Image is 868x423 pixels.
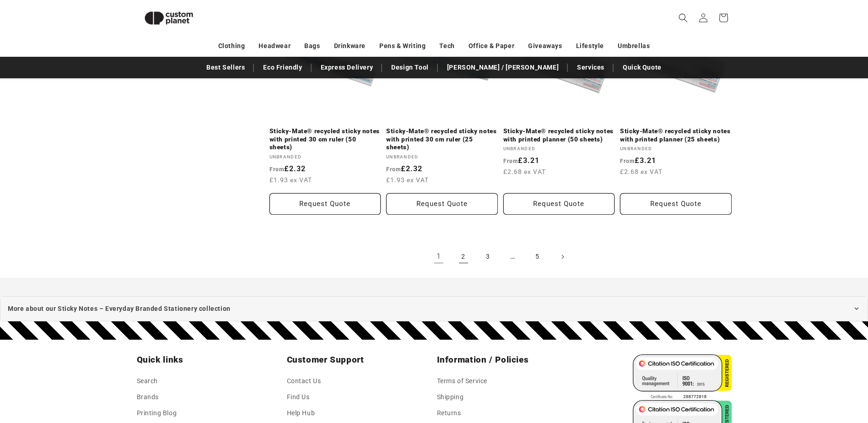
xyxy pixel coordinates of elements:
a: Page 2 [453,247,474,267]
a: Design Tool [387,60,433,76]
a: Page 1 [429,247,449,267]
a: Sticky-Mate® recycled sticky notes with printed 30 cm ruler (50 sheets) [270,127,381,152]
summary: Search [673,8,693,28]
a: Best Sellers [202,60,249,76]
a: Search [137,375,158,389]
a: Pens & Writing [379,38,426,54]
a: [PERSON_NAME] / [PERSON_NAME] [442,60,563,76]
a: Contact Us [287,375,321,389]
img: Custom Planet [137,4,201,33]
img: ISO 9001 Certified [633,354,732,400]
h2: Customer Support [287,354,431,365]
iframe: Chat Widget [715,324,868,423]
a: Terms of Service [437,375,488,389]
a: Sticky-Mate® recycled sticky notes with printed planner (50 sheets) [503,127,615,143]
a: Clothing [218,38,245,54]
a: Tech [439,38,454,54]
a: Quick Quote [618,60,666,76]
a: Bags [304,38,320,54]
a: Lifestyle [576,38,604,54]
a: Eco Friendly [259,60,307,76]
nav: Pagination [270,247,732,267]
a: Headwear [259,38,291,54]
a: Office & Paper [469,38,514,54]
a: Sticky-Mate® recycled sticky notes with printed 30 cm ruler (25 sheets) [386,127,498,152]
a: Returns [437,405,461,421]
a: Express Delivery [316,60,378,76]
a: Umbrellas [618,38,650,54]
h2: Quick links [137,354,281,365]
button: Request Quote [620,193,732,215]
span: More about our Sticky Notes – Everyday Branded Stationery collection [8,303,231,315]
a: Sticky-Mate® recycled sticky notes with printed planner (25 sheets) [620,127,732,143]
a: Next page [552,247,572,267]
a: Giveaways [528,38,562,54]
a: Drinkware [334,38,366,54]
a: Page 5 [528,247,548,267]
a: Printing Blog [137,405,177,421]
button: Request Quote [270,193,381,215]
button: Request Quote [503,193,615,215]
a: Page 3 [478,247,498,267]
h2: Information / Policies [437,354,582,365]
a: Brands [137,389,159,405]
button: Request Quote [386,193,498,215]
span: … [503,247,523,267]
a: Services [572,60,609,76]
a: Help Hub [287,405,315,421]
a: Find Us [287,389,310,405]
a: Shipping [437,389,464,405]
